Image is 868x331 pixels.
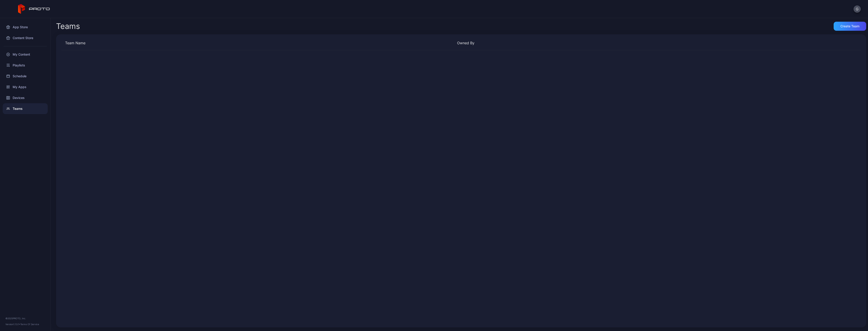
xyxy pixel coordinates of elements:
a: My Apps [3,82,48,92]
div: Team Name [65,40,453,46]
button: Create Team [834,22,866,31]
div: © 2025 PROTO, Inc. [5,317,45,320]
div: Create Team [840,24,859,28]
a: App Store [3,22,48,33]
div: Owned By [457,40,845,46]
button: G [854,5,861,13]
div: Teams [56,22,80,30]
a: Teams [3,103,48,114]
a: Playlists [3,60,48,71]
a: My Content [3,49,48,60]
a: Terms Of Service [20,323,39,326]
a: Schedule [3,71,48,82]
a: Content Store [3,33,48,43]
a: Devices [3,92,48,103]
span: Version 1.13.1 • [5,323,20,326]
